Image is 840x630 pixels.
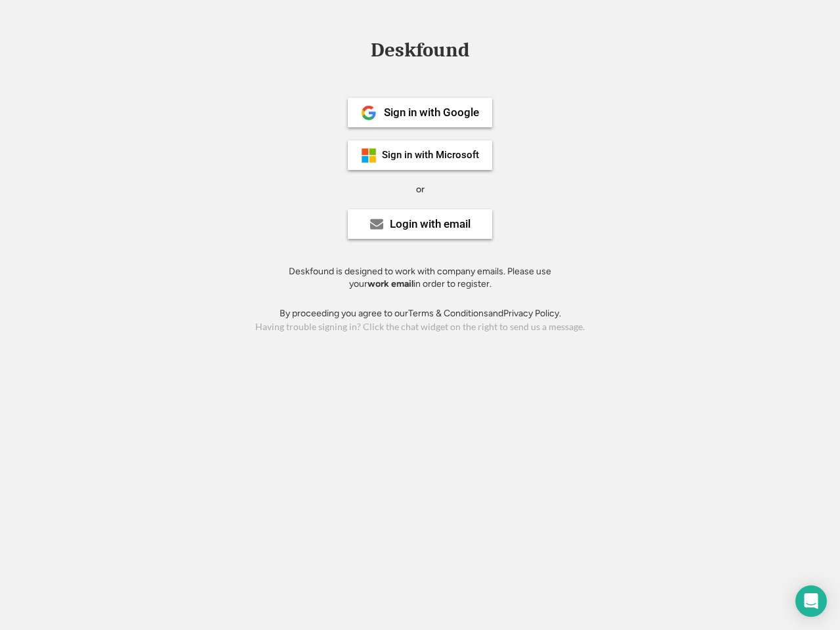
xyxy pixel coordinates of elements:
div: Login with email [390,219,471,230]
div: Deskfound [364,40,476,60]
div: Sign in with Microsoft [382,150,479,160]
a: Privacy Policy. [503,308,561,319]
div: By proceeding you agree to our and [280,307,561,320]
img: ms-symbollockup_mssymbol_19.png [361,148,377,163]
strong: work email [367,278,413,289]
div: or [416,183,425,196]
div: Open Intercom Messenger [795,585,827,617]
img: 1024px-Google__G__Logo.svg.png [361,105,377,121]
div: Sign in with Google [384,107,479,118]
div: Deskfound is designed to work with company emails. Please use your in order to register. [272,265,568,291]
a: Terms & Conditions [408,308,488,319]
